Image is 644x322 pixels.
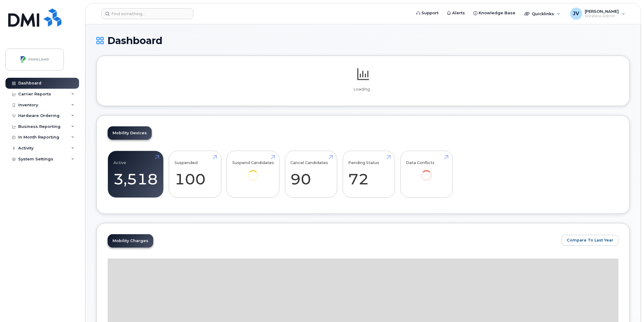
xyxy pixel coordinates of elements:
[108,87,618,92] p: Loading...
[108,234,153,248] a: Mobility Charges
[232,154,274,189] a: Suspend Candidates
[562,235,618,246] button: Compare To Last Year
[113,154,158,194] a: Active 3,518
[108,126,152,140] a: Mobility Devices
[175,154,216,194] a: Suspended 100
[567,237,613,243] span: Compare To Last Year
[406,154,447,189] a: Data Conflicts
[348,154,389,194] a: Pending Status 72
[96,35,630,46] h1: Dashboard
[290,154,331,194] a: Cancel Candidates 90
